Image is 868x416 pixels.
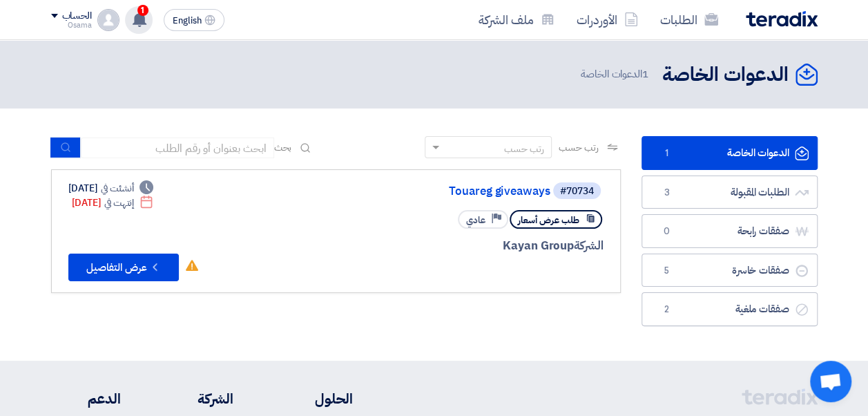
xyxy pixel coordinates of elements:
[642,136,818,170] a: الدعوات الخاصة1
[271,237,604,255] div: Kayan Group
[659,225,675,238] span: 0
[62,10,92,22] div: الحساب
[746,11,818,27] img: Teradix logo
[101,181,134,196] span: أنشئت في
[274,185,550,198] a: Touareg giveaways
[68,254,179,281] button: عرض التفاصيل
[97,9,119,31] img: profile_test.png
[566,3,649,36] a: الأوردرات
[659,264,675,278] span: 5
[642,292,818,326] a: صفقات ملغية2
[51,388,121,409] li: الدعم
[275,388,353,409] li: الحلول
[274,140,292,155] span: بحث
[504,142,544,156] div: رتب حسب
[559,140,598,155] span: رتب حسب
[68,181,154,196] div: [DATE]
[810,361,851,402] div: Open chat
[162,388,233,409] li: الشركة
[164,9,224,31] button: English
[137,5,148,16] span: 1
[467,3,566,36] a: ملف الشركة
[81,138,274,158] input: ابحث بعنوان أو رقم الطلب
[642,176,818,209] a: الطلبات المقبولة3
[581,66,651,82] span: الدعوات الخاصة
[649,3,729,36] a: الطلبات
[560,187,594,196] div: #70734
[662,62,789,88] h2: الدعوات الخاصة
[518,214,579,227] span: طلب عرض أسعار
[659,303,675,316] span: 2
[466,214,485,227] span: عادي
[659,146,675,160] span: 1
[51,21,92,29] div: Osama
[642,214,818,248] a: صفقات رابحة0
[173,16,202,26] span: English
[574,237,604,254] span: الشركة
[642,254,818,287] a: صفقات خاسرة5
[72,196,154,210] div: [DATE]
[642,66,648,82] span: 1
[104,196,134,210] span: إنتهت في
[659,186,675,200] span: 3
